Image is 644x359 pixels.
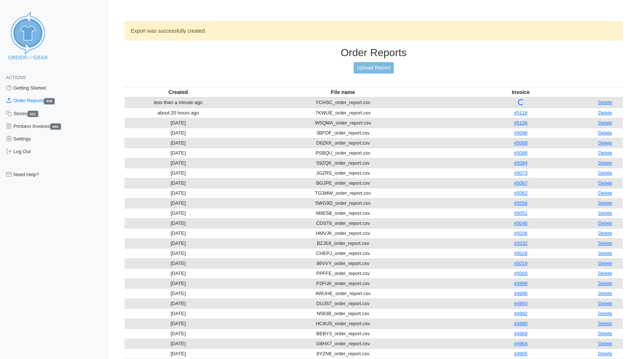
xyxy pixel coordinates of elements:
[232,198,454,208] td: 5WG9D_order_report.csv
[598,321,612,326] a: Delete
[232,318,454,329] td: HC8US_order_report.csv
[125,339,232,349] td: [DATE]
[125,288,232,298] td: [DATE]
[125,178,232,188] td: [DATE]
[125,108,232,118] td: about 20 hours ago
[28,111,38,117] span: 521
[514,311,527,316] a: #4992
[125,248,232,258] td: [DATE]
[232,118,454,128] td: W5QMA_order_report.csv
[125,349,232,359] td: [DATE]
[598,230,612,236] a: Delete
[598,150,612,156] a: Delete
[598,140,612,146] a: Delete
[232,188,454,198] td: TG3MW_order_report.csv
[514,230,527,236] a: #5036
[598,220,612,226] a: Delete
[598,240,612,246] a: Delete
[125,258,232,268] td: [DATE]
[598,110,612,116] a: Delete
[232,349,454,359] td: 8YZN8_order_report.csv
[598,210,612,216] a: Delete
[232,288,454,298] td: 4WUHE_order_report.csv
[125,46,623,59] h3: Order Reports
[50,123,61,130] span: 692
[125,329,232,339] td: [DATE]
[125,278,232,288] td: [DATE]
[232,339,454,349] td: G8HX7_order_report.csv
[514,150,527,156] a: #5088
[598,250,612,256] a: Delete
[514,321,527,326] a: #4980
[598,281,612,286] a: Delete
[514,190,527,196] a: #5062
[514,250,527,256] a: #5028
[232,148,454,158] td: PSBQU_order_report.csv
[232,138,454,148] td: D6ZKK_order_report.csv
[598,331,612,336] a: Delete
[514,240,527,246] a: #5032
[598,170,612,176] a: Delete
[125,128,232,138] td: [DATE]
[6,75,26,80] span: Actions
[514,331,527,336] a: #4969
[232,278,454,288] td: P2FUK_order_report.csv
[454,87,587,97] th: Invoice
[232,298,454,308] td: DUJS7_order_report.csv
[598,190,612,196] a: Delete
[44,98,55,104] span: 695
[514,271,527,276] a: #5000
[514,180,527,186] a: #5067
[514,110,527,116] a: #5118
[598,261,612,266] a: Delete
[125,148,232,158] td: [DATE]
[598,271,612,276] a: Delete
[514,341,527,346] a: #4964
[514,261,527,266] a: #5019
[232,329,454,339] td: BEBY3_order_report.csv
[598,160,612,166] a: Delete
[232,158,454,168] td: 59ZQK_order_report.csv
[514,210,527,216] a: #5051
[514,170,527,176] a: #5073
[125,87,232,97] th: Created
[598,100,612,105] a: Delete
[598,301,612,306] a: Delete
[598,120,612,126] a: Delete
[125,118,232,128] td: [DATE]
[514,301,527,306] a: #4993
[514,200,527,206] a: #5056
[232,178,454,188] td: BGJPE_order_report.csv
[514,291,527,296] a: #4996
[125,318,232,329] td: [DATE]
[514,281,527,286] a: #4999
[354,62,394,74] a: Upload Report
[232,128,454,138] td: 3BFDF_order_report.csv
[232,208,454,218] td: M6E5B_order_report.csv
[514,140,527,146] a: #5089
[125,158,232,168] td: [DATE]
[125,138,232,148] td: [DATE]
[598,351,612,356] a: Delete
[232,97,454,108] td: YCHSC_order_report.csv
[125,198,232,208] td: [DATE]
[514,351,527,356] a: #4955
[125,218,232,228] td: [DATE]
[125,228,232,238] td: [DATE]
[125,268,232,278] td: [DATE]
[232,308,454,318] td: N563B_order_report.csv
[125,188,232,198] td: [DATE]
[125,208,232,218] td: [DATE]
[514,220,527,226] a: #5046
[125,168,232,178] td: [DATE]
[598,311,612,316] a: Delete
[232,108,454,118] td: 7KWUE_order_report.csv
[232,258,454,268] td: 86VVY_order_report.csv
[514,120,527,126] a: #5106
[514,130,527,136] a: #5096
[232,248,454,258] td: CHEPJ_order_report.csv
[125,238,232,248] td: [DATE]
[598,341,612,346] a: Delete
[514,160,527,166] a: #5084
[125,21,623,41] div: Export was successfully created.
